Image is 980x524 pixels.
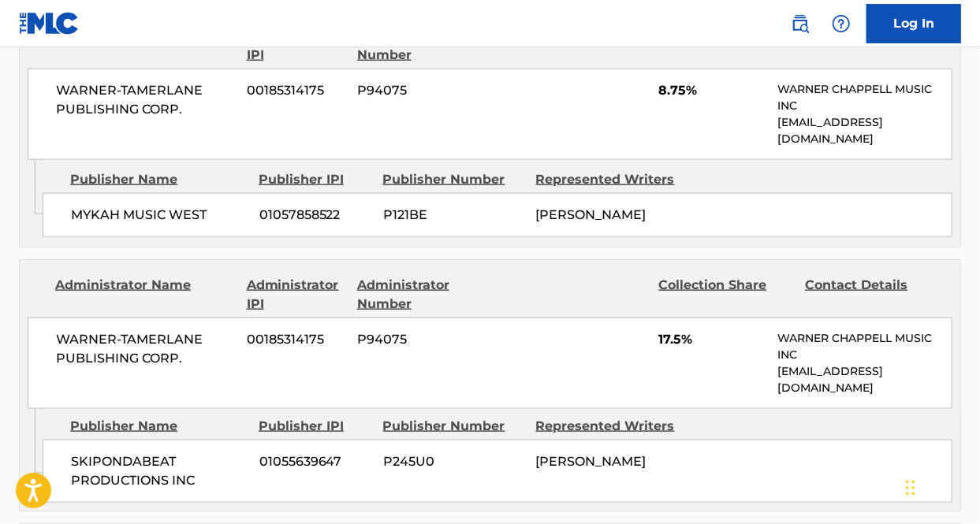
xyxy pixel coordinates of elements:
[825,8,857,39] div: Help
[784,8,816,39] a: Public Search
[247,276,345,314] div: Administrator IPI
[536,170,677,189] div: Represented Writers
[357,81,491,100] span: P94075
[901,448,980,524] iframe: Chat Widget
[536,454,647,469] span: [PERSON_NAME]
[247,330,345,349] span: 00185314175
[383,417,524,436] div: Publisher Number
[383,206,524,225] span: P121BE
[659,276,794,314] div: Collection Share
[536,207,647,222] span: [PERSON_NAME]
[778,330,952,363] p: WARNER CHAPPELL MUSIC INC
[71,452,247,490] span: SKIPONDABEAT PRODUCTIONS INC
[866,4,961,43] a: Log In
[778,114,952,147] p: [EMAIL_ADDRESS][DOMAIN_NAME]
[247,81,345,100] span: 00185314175
[658,81,766,100] span: 8.75%
[259,206,371,225] span: 01057858522
[357,276,492,314] div: Administrator Number
[56,330,235,368] span: WARNER-TAMERLANE PUBLISHING CORP.
[791,14,810,33] img: search
[19,12,80,35] img: MLC Logo
[778,363,952,396] p: [EMAIL_ADDRESS][DOMAIN_NAME]
[778,81,952,114] p: WARNER CHAPPELL MUSIC INC
[259,417,371,436] div: Publisher IPI
[71,206,247,225] span: MYKAH MUSIC WEST
[259,452,371,471] span: 01055639647
[259,170,371,189] div: Publisher IPI
[832,14,851,33] img: help
[357,330,491,349] span: P94075
[383,170,524,189] div: Publisher Number
[70,170,247,189] div: Publisher Name
[906,464,915,511] div: Drag
[658,330,766,349] span: 17.5%
[55,276,235,314] div: Administrator Name
[805,276,940,314] div: Contact Details
[383,452,524,471] span: P245U0
[70,417,247,436] div: Publisher Name
[536,417,677,436] div: Represented Writers
[56,81,235,119] span: WARNER-TAMERLANE PUBLISHING CORP.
